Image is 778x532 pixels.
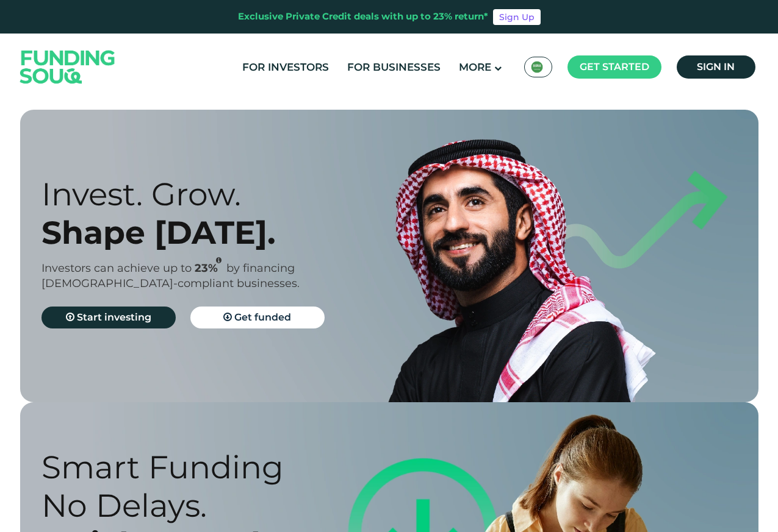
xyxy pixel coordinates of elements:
div: Shape [DATE]. [41,213,411,252]
span: Start investing [77,311,151,323]
img: Logo [8,36,128,98]
div: No Delays. [41,486,411,525]
div: Invest. Grow. [41,175,411,213]
a: For Businesses [344,57,444,77]
a: Sign in [677,55,755,79]
span: More [459,61,491,73]
a: For Investors [239,57,332,77]
div: Exclusive Private Credit deals with up to 23% return* [238,10,488,24]
span: Get started [580,61,649,73]
span: Sign in [697,61,735,73]
i: 23% IRR (expected) ~ 15% Net yield (expected) [216,257,222,264]
a: Get funded [190,307,325,328]
span: by financing [DEMOGRAPHIC_DATA]-compliant businesses. [41,261,300,290]
span: 23% [195,261,226,275]
span: Get funded [234,311,291,323]
div: Smart Funding [41,448,411,486]
img: SA Flag [531,61,543,73]
span: Investors can achieve up to [41,261,192,275]
a: Sign Up [493,9,541,25]
a: Start investing [41,307,176,328]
